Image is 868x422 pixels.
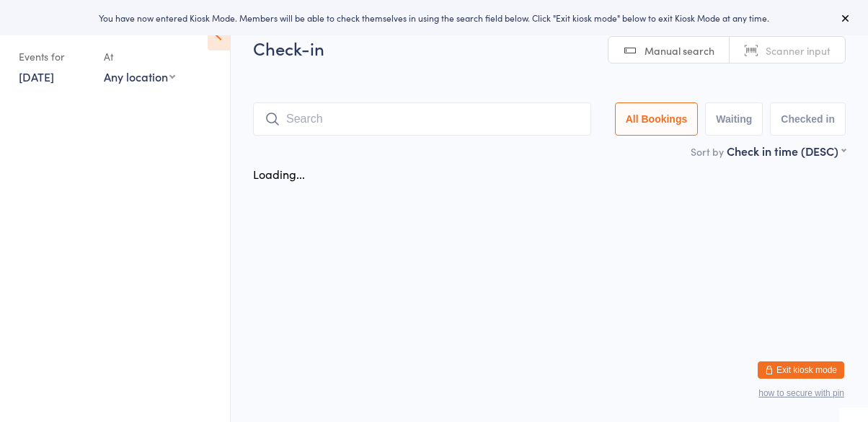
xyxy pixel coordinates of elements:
button: Checked in [770,102,846,136]
button: All Bookings [615,102,699,136]
button: Exit kiosk mode [758,361,844,379]
h2: Check-in [253,36,846,60]
button: Waiting [705,102,763,136]
div: Check in time (DESC) [727,143,846,159]
div: You have now entered Kiosk Mode. Members will be able to check themselves in using the search fie... [23,12,845,24]
a: [DATE] [19,69,54,84]
button: how to secure with pin [758,388,844,398]
label: Sort by [691,144,724,159]
input: Search [253,102,591,136]
div: Any location [104,69,175,84]
div: Loading... [253,166,305,182]
span: Manual search [645,43,714,58]
div: At [104,45,175,69]
span: Scanner input [766,43,831,58]
div: Events for [19,45,89,69]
